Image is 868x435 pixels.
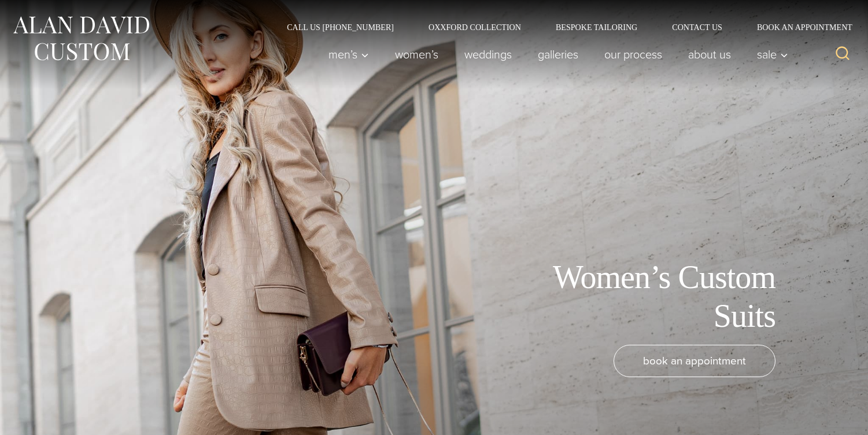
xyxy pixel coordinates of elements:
span: Sale [757,49,788,60]
button: View Search Form [829,40,856,68]
a: Women’s [382,43,452,66]
a: Oxxford Collection [411,23,538,31]
a: book an appointment [614,345,775,377]
span: book an appointment [643,352,746,369]
a: Bespoke Tailoring [538,23,655,31]
h1: Women’s Custom Suits [515,258,775,336]
nav: Primary Navigation [316,43,795,66]
a: Book an Appointment [740,23,856,31]
span: Men’s [328,49,369,60]
img: Alan David Custom [12,13,150,64]
a: weddings [452,43,525,66]
a: Call Us [PHONE_NUMBER] [269,23,411,31]
a: Contact Us [655,23,740,31]
nav: Secondary Navigation [269,23,856,31]
a: Our Process [592,43,675,66]
a: Galleries [525,43,592,66]
a: About Us [675,43,744,66]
